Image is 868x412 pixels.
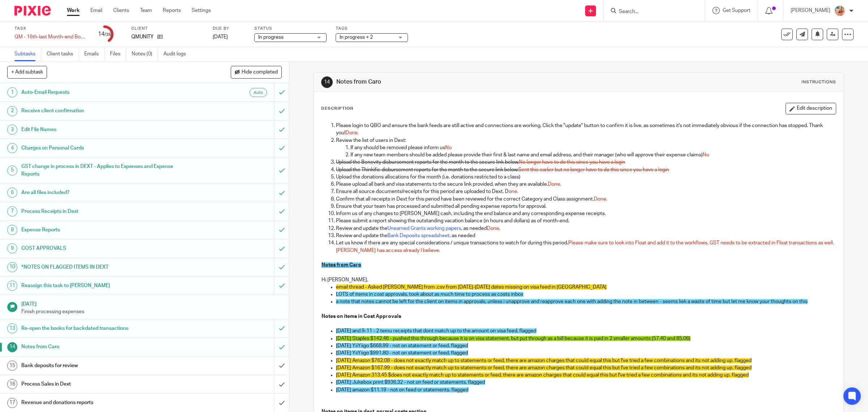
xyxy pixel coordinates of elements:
[834,5,846,17] img: MIC.jpg
[47,47,79,61] a: Client tasks
[21,299,282,308] h1: [DATE]
[7,106,17,116] div: 2
[618,9,683,15] input: Search
[340,35,373,40] span: In progress + 2
[336,350,468,356] span: [DATE] YiiYiigo $991.80 - not on statement or feed, flagged
[7,379,17,389] div: 16
[703,152,709,157] span: No
[21,379,185,390] h1: Process Sales in Dext
[336,196,836,203] p: Confirm that all receipts in Dext for this period have been reviewed for the correct Category and...
[322,276,836,283] p: Hi [PERSON_NAME],
[98,30,111,38] div: 14
[21,105,185,116] h1: Receive client confirmation
[7,342,17,352] div: 14
[7,125,17,135] div: 3
[336,343,468,348] span: [DATE] YiiYiigo $668.99 - not on statement or feed, flagged
[387,226,461,231] a: Unearned Grants working papers
[336,210,836,217] p: Inform us of any changes to [PERSON_NAME] cash, including the end balance and any corresponding e...
[7,262,17,272] div: 10
[14,26,87,31] label: Task
[14,6,51,16] img: Pixie
[345,130,359,135] span: Done.
[163,7,181,14] a: Reports
[336,188,836,195] p: Ensure all source documents/receipts for this period are uploaded to Dext. D
[21,87,185,98] h1: Auto-Email Requests
[321,106,353,112] p: Description
[7,188,17,198] div: 6
[21,341,185,352] h1: Notes from Caro
[90,7,102,14] a: Email
[336,292,523,297] span: LOTS of items in cost approvals, took about as much time to process as costs inbox
[105,33,111,37] small: /35
[336,336,690,341] span: [DATE] Staples $142.46 - pushed this through because it is on visa statement, but put through as ...
[132,47,158,61] a: Notes (0)
[21,206,185,217] h1: Process Receipts in Dext
[21,323,185,334] h1: Re-open the books for backdated transactions
[140,7,152,14] a: Team
[519,160,625,165] s: No longer have to do this since you have a login
[7,165,17,176] div: 5
[487,226,499,231] span: Done
[336,167,518,172] s: Upload the Thinkific disbursement reports for the month to the secure link below.
[336,285,607,290] span: email thread - Asked [PERSON_NAME] from .csv from [DATE]-[DATE] dates missing on visa feed in [GE...
[509,189,518,194] span: one.
[336,26,408,31] label: Tags
[336,122,836,137] p: Please login to QBO and ensure the bank feeds are still active and connections are working. Click...
[791,7,830,14] p: [PERSON_NAME]
[336,239,836,254] p: Let us know if there are any special considerations / unique transactions to watch for during thi...
[336,173,836,181] p: Upload the donations allocations for the month (i.e. donations restricted to a class)
[21,280,185,291] h1: Reassign this task to [PERSON_NAME]
[7,206,17,216] div: 7
[336,232,836,239] p: Review and update the , as needed
[336,160,519,165] s: Upload the Benevity disbursement reports for the month to the secure link below.
[7,243,17,253] div: 9
[336,137,836,144] p: Review the list of users in Dext:
[163,47,191,61] a: Audit logs
[350,151,836,159] p: If any new team members should be added please provide their first & last name and email address,...
[387,233,450,238] a: Bank Deposits spreadsheet
[336,225,836,232] p: Review and update the , as needed .
[21,143,185,154] h1: Charges on Personal Cards
[336,78,594,86] h1: Notes from Caro
[131,33,154,41] p: QMUNITY
[113,7,129,14] a: Clients
[7,398,17,408] div: 17
[321,76,333,88] div: 14
[336,328,536,333] span: [DATE] and 9-11 - 2 temu receipts that dont match up to the amount on visa feed, flagged
[336,358,752,363] span: [DATE] Amazon $762.08 - does not exactly match up to statements or feed, there are amazon charges...
[21,360,185,371] h1: Bank deposits for review
[801,79,836,85] div: Instructions
[336,387,468,392] span: [DATE] amazon $11.19 - not on feed or statements, flagged
[14,33,87,41] div: QM - 16th-last Month-end Bookkeeping - September
[322,314,401,319] strong: Notes on items in Cost Approvals
[322,262,361,268] span: Notes from Caro
[14,47,41,61] a: Subtasks
[110,47,126,61] a: Files
[21,161,185,180] h1: GST change in process in DEXT - Applies to Expenses and Expense Reports
[84,47,105,61] a: Emails
[21,308,282,315] p: Finish processing expenses
[336,181,836,188] p: Please upload all bank and visa statements to the secure link provided, when they are available.
[192,7,211,14] a: Settings
[350,144,836,151] p: If any should be removed please inform us
[21,124,185,135] h1: Edit File Names
[336,365,752,370] span: [DATE] Amazon $167.99 - does not exactly match up to statements or feed, there are amazon charges...
[231,66,282,78] button: Hide completed
[242,70,278,75] span: Hide completed
[250,88,267,97] div: Auto
[7,323,17,333] div: 13
[213,34,228,39] span: [DATE]
[445,145,452,150] span: No
[131,26,204,31] label: Client
[254,26,327,31] label: Status
[336,203,836,210] p: Ensure that your team has processed and submitted all pending expense reports for approval.
[548,182,561,187] span: Done.
[7,225,17,235] div: 8
[336,217,836,224] p: Please submit a report showing the outstanding vacation balance (in hours and dollars) as of mont...
[786,103,836,114] button: Edit description
[21,262,185,273] h1: *NOTES ON FLAGGED ITEMS IN DEXT
[213,26,245,31] label: Due by
[336,240,835,253] span: Please make sure to look into Float and add it to the workflows. GST needs to be extracted in Flo...
[723,8,750,13] span: Get Support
